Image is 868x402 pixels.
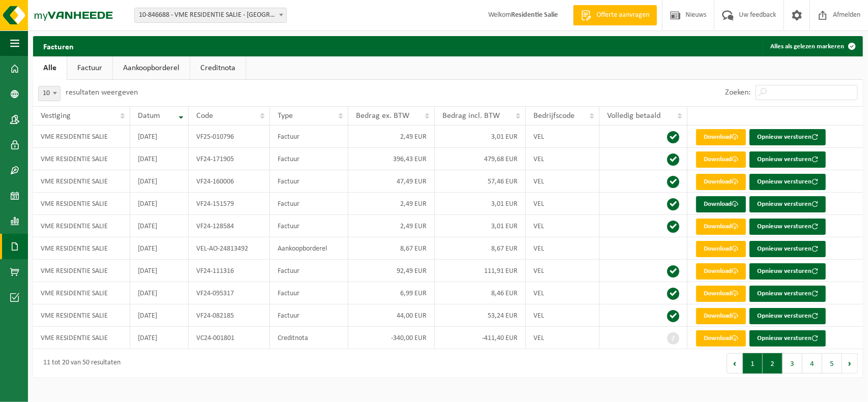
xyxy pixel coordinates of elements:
[762,36,862,56] button: Alles als gelezen markeren
[189,148,270,170] td: VF24-171905
[743,353,763,374] button: 1
[33,126,130,148] td: VME RESIDENTIE SALIE
[696,219,746,235] a: Download
[33,304,130,327] td: VME RESIDENTIE SALIE
[750,219,826,235] button: Opnieuw versturen
[348,237,435,260] td: 8,67 EUR
[130,304,189,327] td: [DATE]
[33,193,130,215] td: VME RESIDENTIE SALIE
[356,112,409,120] span: Bedrag ex. BTW
[33,237,130,260] td: VME RESIDENTIE SALIE
[348,327,435,349] td: -340,00 EUR
[802,353,822,374] button: 4
[130,126,189,148] td: [DATE]
[67,56,112,80] a: Factuur
[348,148,435,170] td: 396,43 EUR
[278,112,293,120] span: Type
[696,196,746,212] a: Download
[134,8,287,23] span: 10-846688 - VME RESIDENTIE SALIE - KUURNE
[526,215,600,237] td: VEL
[33,56,67,80] a: Alle
[696,174,746,190] a: Download
[842,353,858,374] button: Next
[750,330,826,347] button: Opnieuw versturen
[750,263,826,280] button: Opnieuw versturen
[270,170,348,193] td: Factuur
[435,215,526,237] td: 3,01 EUR
[130,260,189,282] td: [DATE]
[526,193,600,215] td: VEL
[763,353,783,374] button: 2
[526,148,600,170] td: VEL
[189,215,270,237] td: VF24-128584
[130,193,189,215] td: [DATE]
[526,327,600,349] td: VEL
[696,241,746,257] a: Download
[190,56,246,80] a: Creditnota
[189,282,270,304] td: VF24-095317
[66,88,138,97] label: resultaten weergeven
[38,354,121,373] div: 11 tot 20 van 50 resultaten
[750,196,826,212] button: Opnieuw versturen
[33,282,130,304] td: VME RESIDENTIE SALIE
[348,304,435,327] td: 44,00 EUR
[750,174,826,190] button: Opnieuw versturen
[348,170,435,193] td: 47,49 EUR
[435,170,526,193] td: 57,46 EUR
[750,129,826,145] button: Opnieuw versturen
[39,86,60,101] span: 10
[270,193,348,215] td: Factuur
[526,170,600,193] td: VEL
[189,327,270,349] td: VC24-001801
[594,10,652,20] span: Offerte aanvragen
[526,282,600,304] td: VEL
[270,260,348,282] td: Factuur
[130,282,189,304] td: [DATE]
[348,282,435,304] td: 6,99 EUR
[750,241,826,257] button: Opnieuw versturen
[822,353,842,374] button: 5
[435,237,526,260] td: 8,67 EUR
[130,327,189,349] td: [DATE]
[33,36,84,56] h2: Facturen
[348,126,435,148] td: 2,49 EUR
[783,353,802,374] button: 3
[348,215,435,237] td: 2,49 EUR
[270,148,348,170] td: Factuur
[189,237,270,260] td: VEL-AO-24813492
[33,148,130,170] td: VME RESIDENTIE SALIE
[33,170,130,193] td: VME RESIDENTIE SALIE
[113,56,190,80] a: Aankoopborderel
[750,286,826,302] button: Opnieuw versturen
[435,282,526,304] td: 8,46 EUR
[696,151,746,168] a: Download
[696,129,746,145] a: Download
[135,8,286,22] span: 10-846688 - VME RESIDENTIE SALIE - KUURNE
[189,193,270,215] td: VF24-151579
[41,112,71,120] span: Vestiging
[130,170,189,193] td: [DATE]
[573,5,657,25] a: Offerte aanvragen
[435,304,526,327] td: 53,24 EUR
[130,237,189,260] td: [DATE]
[435,193,526,215] td: 3,01 EUR
[270,126,348,148] td: Factuur
[270,282,348,304] td: Factuur
[750,151,826,168] button: Opnieuw versturen
[196,112,213,120] span: Code
[727,353,743,374] button: Previous
[189,126,270,148] td: VF25-010796
[348,193,435,215] td: 2,49 EUR
[526,260,600,282] td: VEL
[270,327,348,349] td: Creditnota
[696,263,746,280] a: Download
[526,237,600,260] td: VEL
[750,308,826,324] button: Opnieuw versturen
[725,89,751,97] label: Zoeken:
[435,260,526,282] td: 111,91 EUR
[270,237,348,260] td: Aankoopborderel
[435,148,526,170] td: 479,68 EUR
[189,170,270,193] td: VF24-160006
[607,112,661,120] span: Volledig betaald
[696,308,746,324] a: Download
